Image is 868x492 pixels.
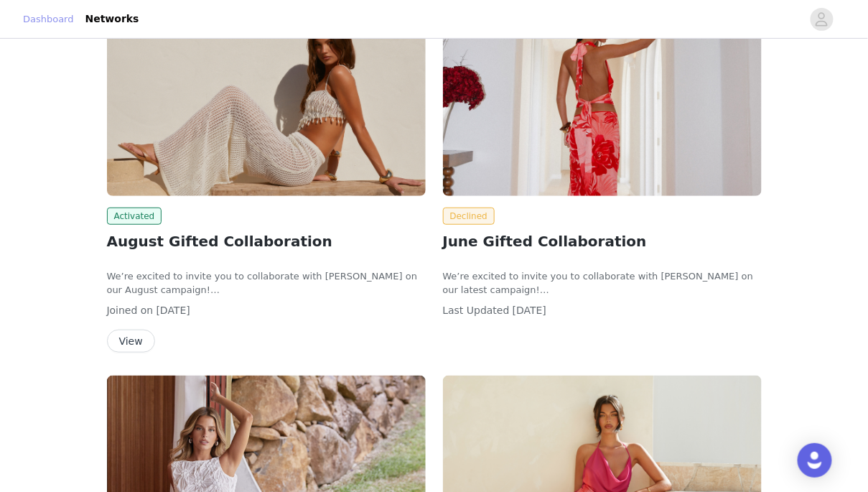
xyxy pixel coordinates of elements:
[77,3,148,35] a: Networks
[107,330,155,353] button: View
[513,305,546,316] span: [DATE]
[443,208,495,225] span: Declined
[107,231,426,252] h2: August Gifted Collaboration
[798,443,832,478] div: Open Intercom Messenger
[443,231,762,252] h2: June Gifted Collaboration
[23,12,74,27] a: Dashboard
[443,269,762,297] p: We’re excited to invite you to collaborate with [PERSON_NAME] on our latest campaign!
[443,305,510,316] span: Last Updated
[107,208,162,225] span: Activated
[157,305,190,316] span: [DATE]
[107,336,155,347] a: View
[107,305,154,316] span: Joined on
[815,8,829,31] div: avatar
[107,269,426,297] p: We’re excited to invite you to collaborate with [PERSON_NAME] on our August campaign!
